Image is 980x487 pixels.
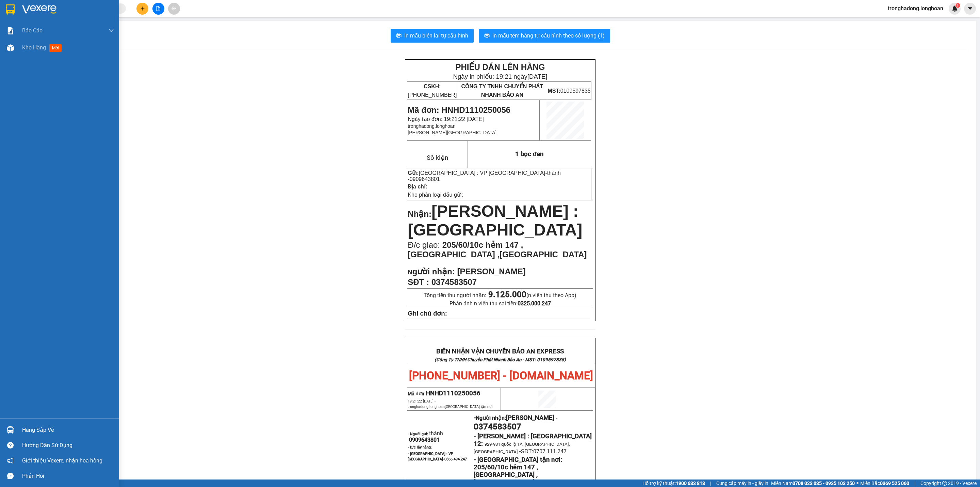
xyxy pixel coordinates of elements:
span: 0374583507 [474,422,521,431]
span: SĐT: [521,448,533,455]
strong: 9.125.000 [488,290,526,299]
button: file-add [152,3,164,15]
img: logo-vxr [6,4,15,15]
strong: 0325.000.247 [518,300,551,307]
span: 0109597835 [548,88,590,94]
span: ⚪️ [856,482,859,485]
span: Mã đơn: [408,391,480,396]
button: printerIn mẫu tem hàng tự cấu hình theo số lượng (1) [479,29,610,43]
span: 205/60/10c hẻm 147 ,[GEOGRAPHIC_DATA] ,[GEOGRAPHIC_DATA] [408,240,587,259]
strong: BIÊN NHẬN VẬN CHUYỂN BẢO AN EXPRESS [436,348,564,355]
strong: CSKH: [424,83,441,89]
span: down [109,28,114,33]
img: warehouse-icon [7,426,14,433]
span: Tổng tiền thu người nhận: [424,292,576,299]
span: Miền Nam [771,480,855,487]
span: CÔNG TY TNHH CHUYỂN PHÁT NHANH BẢO AN [461,83,543,98]
span: Kho phân loại đầu gửi: [408,192,463,198]
strong: 1900 633 818 [676,481,705,486]
span: tronghadong.longhoan [408,405,493,409]
span: Ngày tạo đơn: 19:21:22 [DATE] [408,116,484,122]
span: copyright [942,481,947,486]
span: plus [140,6,145,11]
span: 929-931 quốc lộ 1A, [GEOGRAPHIC_DATA], [GEOGRAPHIC_DATA] [474,442,570,454]
span: 19:21:22 [DATE] - [408,399,493,409]
span: - [519,447,521,455]
strong: PHIẾU DÁN LÊN HÀNG [455,62,545,72]
button: aim [168,3,180,15]
span: caret-down [967,5,973,12]
span: Hỗ trợ kỹ thuật: [642,480,705,487]
span: [PERSON_NAME] [457,267,525,276]
span: [PERSON_NAME] : [GEOGRAPHIC_DATA] [408,202,582,239]
span: HNHD1110250056 [426,390,480,397]
span: question-circle [7,442,14,448]
button: printerIn mẫu biên lai tự cấu hình [391,29,474,43]
span: 0909643801 [409,437,440,443]
span: Kho hàng [22,44,46,51]
span: Ngày in phiếu: 19:21 ngày [453,73,547,80]
span: [PHONE_NUMBER] [408,83,457,98]
span: gười nhận: [412,267,455,276]
span: 0374583507 [431,277,477,287]
span: - [GEOGRAPHIC_DATA] : VP [GEOGRAPHIC_DATA]- [408,452,467,461]
span: mới [49,44,62,52]
strong: 205/60/10c hẻm 147 ,[GEOGRAPHIC_DATA] ,[GEOGRAPHIC_DATA] [474,463,538,486]
span: tronghadong.longhoan [882,4,949,13]
span: - [PERSON_NAME] : [GEOGRAPHIC_DATA] 12: [474,432,592,447]
strong: 0369 525 060 [880,481,909,486]
span: - [554,415,557,421]
span: Báo cáo [22,26,43,35]
span: 1 [957,3,959,8]
span: [DATE] [527,73,548,80]
span: file-add [156,6,161,11]
span: 0866.494.247 [444,457,467,461]
span: aim [171,6,176,11]
span: thành - [408,430,443,443]
span: notification [7,457,14,464]
span: [PHONE_NUMBER] - [DOMAIN_NAME] [409,369,593,382]
img: solution-icon [7,27,14,34]
span: [PHONE_NUMBER] - [DOMAIN_NAME] [15,41,113,66]
span: In mẫu biên lai tự cấu hình [404,31,468,40]
span: Đ/c giao: [408,240,442,249]
span: Nhận: [408,209,431,218]
strong: (Công Ty TNHH Chuyển Phát Nhanh Bảo An - MST: 0109597835) [435,357,566,362]
strong: 0708 023 035 - 0935 103 250 [793,481,855,486]
span: [GEOGRAPHIC_DATA] : VP [GEOGRAPHIC_DATA] [419,170,545,176]
div: Phản hồi [22,471,114,481]
span: - [408,170,561,182]
div: Hàng sắp về [22,425,114,435]
span: [PERSON_NAME][GEOGRAPHIC_DATA] [408,130,496,135]
span: (n.viên thu theo App) [488,292,576,299]
span: printer [396,33,402,39]
span: Cung cấp máy in - giấy in: [716,480,769,487]
strong: - [474,414,554,422]
span: In mẫu tem hàng tự cấu hình theo số lượng (1) [492,31,605,40]
button: plus [136,3,148,15]
span: thành - [408,170,561,182]
button: caret-down [964,3,976,15]
strong: (Công Ty TNHH Chuyển Phát Nhanh Bảo An - MST: 0109597835) [13,28,114,39]
span: Mã đơn: HNHD1110250056 [408,105,510,115]
div: Hướng dẫn sử dụng [22,440,114,451]
span: tronghadong.longhoan [408,123,455,129]
span: [GEOGRAPHIC_DATA] tận nơi [445,405,493,409]
span: | [914,480,915,487]
span: 0707.111.247 [533,448,567,455]
strong: Ghi chú đơn: [408,310,447,317]
sup: 1 [955,3,960,8]
strong: BIÊN NHẬN VẬN CHUYỂN BẢO AN EXPRESS [14,10,113,26]
span: printer [484,33,490,39]
span: Người nhận: [476,415,554,421]
img: icon-new-feature [952,5,958,12]
span: Giới thiệu Vexere, nhận hoa hồng [22,456,102,465]
span: | [710,480,711,487]
span: 1 bọc đen [515,150,543,158]
strong: MST: [548,88,560,94]
span: message [7,473,14,479]
strong: N [408,269,455,276]
span: Phản ánh n.viên thu sai tiền: [450,300,551,307]
strong: Địa chỉ: [408,184,427,189]
strong: - Người gửi: [408,432,428,436]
